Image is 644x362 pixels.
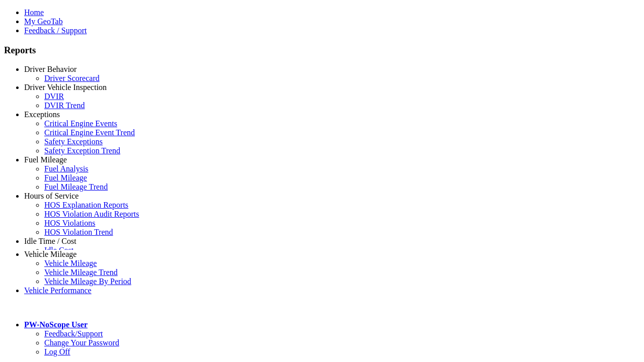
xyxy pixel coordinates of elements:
[44,92,64,101] a: DVIR
[44,74,100,82] a: Driver Scorecard
[24,250,76,258] a: Vehicle Mileage
[44,128,135,137] a: Critical Engine Event Trend
[24,320,88,329] a: PW-NoScope User
[44,338,119,347] a: Change Your Password
[24,65,76,73] a: Driver Behavior
[24,155,67,164] a: Fuel Mileage
[4,45,640,56] h3: Reports
[44,210,139,218] a: HOS Violation Audit Reports
[24,192,78,200] a: Hours of Service
[44,201,128,209] a: HOS Explanation Reports
[44,246,73,254] a: Idle Cost
[44,101,85,110] a: DVIR Trend
[44,137,103,146] a: Safety Exceptions
[24,237,76,245] a: Idle Time / Cost
[44,329,103,338] a: Feedback/Support
[44,228,113,236] a: HOS Violation Trend
[24,83,107,92] a: Driver Vehicle Inspection
[24,17,63,26] a: My GeoTab
[44,173,87,182] a: Fuel Mileage
[44,146,120,155] a: Safety Exception Trend
[44,119,117,128] a: Critical Engine Events
[24,26,87,35] a: Feedback / Support
[44,268,118,277] a: Vehicle Mileage Trend
[44,164,89,173] a: Fuel Analysis
[44,347,70,356] a: Log Off
[44,219,95,227] a: HOS Violations
[24,8,44,17] a: Home
[44,277,131,286] a: Vehicle Mileage By Period
[24,286,92,295] a: Vehicle Performance
[44,183,108,191] a: Fuel Mileage Trend
[24,110,60,119] a: Exceptions
[44,259,97,267] a: Vehicle Mileage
